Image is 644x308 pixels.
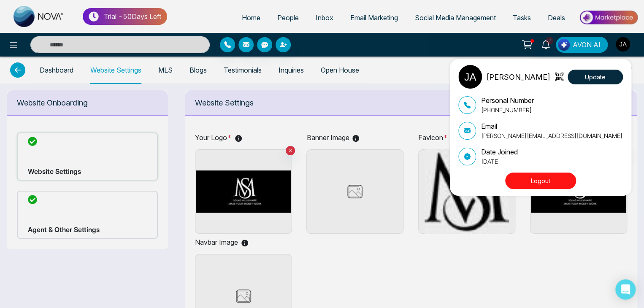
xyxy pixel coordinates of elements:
div: Open Intercom Messenger [615,279,636,300]
p: Date Joined [481,147,518,157]
p: [DATE] [481,157,518,166]
p: [PHONE_NUMBER] [481,105,534,114]
p: Email [481,121,622,131]
p: [PERSON_NAME] [486,71,550,83]
p: Personal Number [481,95,534,105]
p: [PERSON_NAME][EMAIL_ADDRESS][DOMAIN_NAME] [481,131,622,140]
button: Update [568,70,623,84]
button: Logout [505,173,576,189]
